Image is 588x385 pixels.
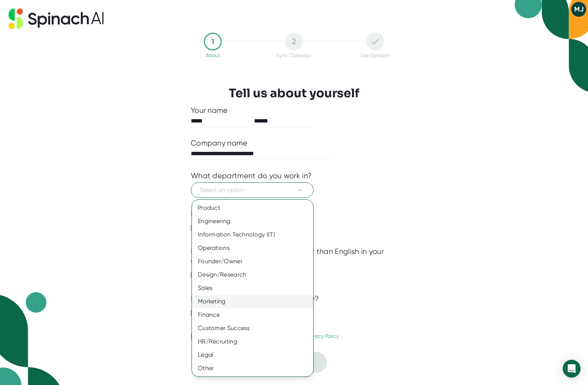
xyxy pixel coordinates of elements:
div: Engineering [192,215,313,228]
div: Marketing [192,295,313,308]
div: Other [192,362,313,375]
div: Sales [192,281,313,295]
div: Customer Success [192,322,313,335]
div: Finance [192,308,313,322]
div: Information Technology (IT) [192,228,313,241]
div: Product [192,201,313,215]
div: Legal [192,348,313,362]
div: Design/Research [192,268,313,281]
div: HR/Recruiting [192,335,313,348]
div: Operations [192,241,313,255]
div: Founder/Owner [192,255,313,268]
div: Open Intercom Messenger [563,360,581,378]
